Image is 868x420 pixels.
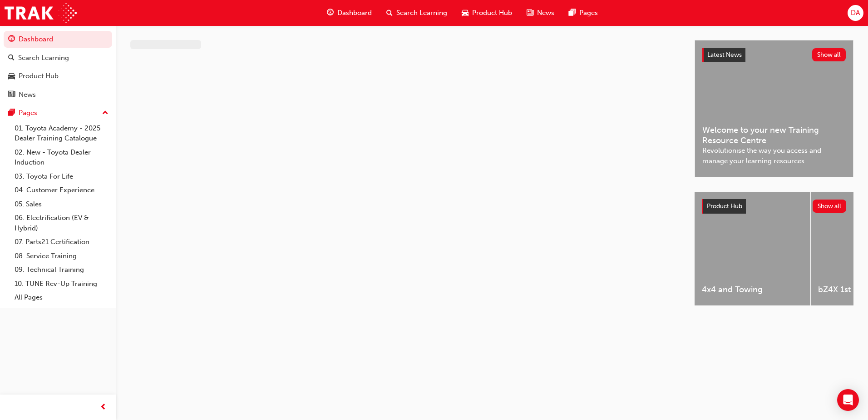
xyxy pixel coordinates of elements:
[702,199,846,214] a: Product HubShow all
[707,202,742,210] span: Product Hub
[537,8,554,18] span: News
[8,54,15,62] span: search-icon
[707,51,742,59] span: Latest News
[837,389,859,411] div: Open Intercom Messenger
[702,145,846,166] span: Revolutionise the way you access and manage your learning resources.
[11,170,112,184] a: 03. Toyota For Life
[702,48,846,62] a: Latest NewsShow all
[4,29,112,105] button: DashboardSearch LearningProduct HubNews
[702,285,803,295] span: 4x4 and Towing
[100,402,107,413] span: prev-icon
[8,91,15,99] span: news-icon
[462,7,469,19] span: car-icon
[11,277,112,291] a: 10. TUNE Rev-Up Training
[396,8,447,18] span: Search Learning
[11,183,112,197] a: 04. Customer Experience
[379,4,454,22] a: search-iconSearch Learning
[4,31,112,48] a: Dashboard
[519,4,562,22] a: news-iconNews
[848,5,863,21] button: DA
[19,108,37,118] div: Pages
[102,107,108,119] span: up-icon
[11,235,112,249] a: 07. Parts21 Certification
[8,109,15,117] span: pages-icon
[11,121,112,145] a: 01. Toyota Academy - 2025 Dealer Training Catalogue
[4,105,112,121] button: Pages
[695,192,810,305] a: 4x4 and Towing
[5,3,77,23] img: Trak
[19,90,36,100] div: News
[579,8,598,18] span: Pages
[562,4,605,22] a: pages-iconPages
[569,7,576,19] span: pages-icon
[11,211,112,235] a: 06. Electrification (EV & Hybrid)
[337,8,372,18] span: Dashboard
[454,4,519,22] a: car-iconProduct Hub
[327,7,334,19] span: guage-icon
[4,68,112,85] a: Product Hub
[11,145,112,170] a: 02. New - Toyota Dealer Induction
[851,8,860,18] span: DA
[11,263,112,277] a: 09. Technical Training
[11,197,112,211] a: 05. Sales
[8,72,15,80] span: car-icon
[4,50,112,66] a: Search Learning
[4,86,112,103] a: News
[812,48,846,61] button: Show all
[527,7,533,19] span: news-icon
[18,53,69,63] div: Search Learning
[8,35,15,44] span: guage-icon
[11,290,112,305] a: All Pages
[11,249,112,263] a: 08. Service Training
[320,4,379,22] a: guage-iconDashboard
[702,125,846,145] span: Welcome to your new Training Resource Centre
[813,200,847,213] button: Show all
[19,71,59,81] div: Product Hub
[695,40,853,177] a: Latest NewsShow allWelcome to your new Training Resource CentreRevolutionise the way you access a...
[472,8,512,18] span: Product Hub
[386,7,393,19] span: search-icon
